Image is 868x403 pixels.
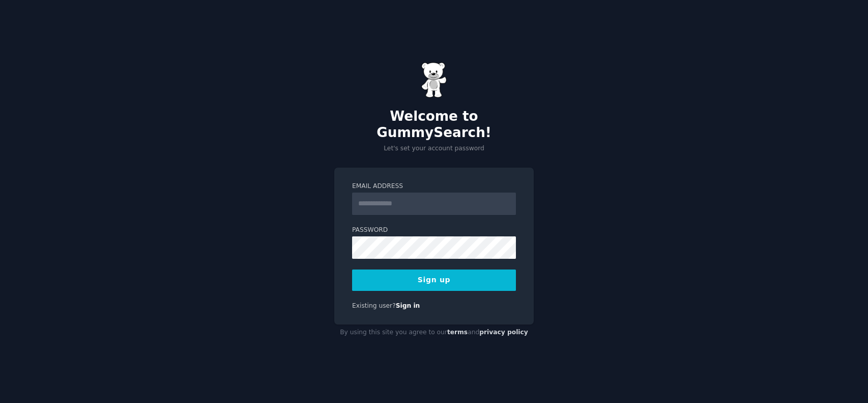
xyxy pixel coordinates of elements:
a: terms [447,329,468,336]
div: By using this site you agree to our and [334,325,534,341]
label: Email Address [352,182,516,191]
a: Sign in [396,302,420,309]
h2: Welcome to GummySearch! [334,109,534,141]
a: privacy policy [479,329,528,336]
label: Password [352,226,516,235]
span: Existing user? [352,302,396,309]
img: Gummy Bear [421,62,447,98]
button: Sign up [352,270,516,291]
p: Let's set your account password [334,144,534,153]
